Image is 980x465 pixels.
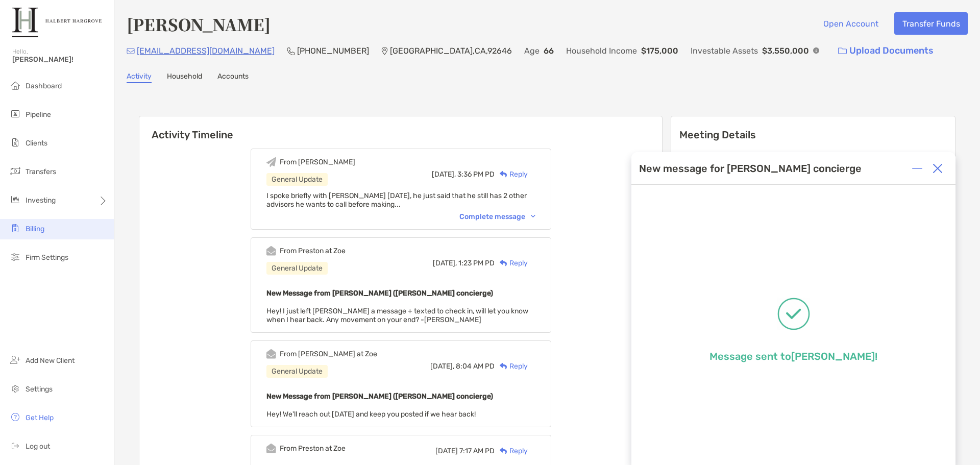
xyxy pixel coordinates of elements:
[280,444,346,453] div: From Preston at Zoe
[217,72,249,83] a: Accounts
[639,162,862,175] div: New message for [PERSON_NAME] concierge
[266,349,276,359] img: Event icon
[26,139,47,148] span: Clients
[266,289,493,298] b: New Message from [PERSON_NAME] ([PERSON_NAME] concierge)
[933,163,943,174] img: Close
[457,170,495,179] span: 3:36 PM PD
[456,362,495,371] span: 8:04 AM PD
[641,44,678,57] p: $175,000
[495,446,528,456] div: Reply
[26,356,75,365] span: Add New Client
[762,44,809,57] p: $3,550,000
[894,12,968,35] button: Transfer Funds
[9,354,21,366] img: add_new_client icon
[26,385,53,394] span: Settings
[458,259,495,267] span: 1:23 PM PD
[459,212,535,221] div: Complete message
[280,247,346,255] div: From Preston at Zoe
[127,72,152,83] a: Activity
[266,444,276,453] img: Event icon
[266,392,493,401] b: New Message from [PERSON_NAME] ([PERSON_NAME] concierge)
[26,225,44,233] span: Billing
[495,361,528,372] div: Reply
[137,44,275,57] p: [EMAIL_ADDRESS][DOMAIN_NAME]
[777,298,810,330] img: Message successfully sent
[139,116,662,141] h6: Activity Timeline
[26,196,56,205] span: Investing
[432,170,456,179] span: [DATE],
[266,191,527,209] span: I spoke briefly with [PERSON_NAME] [DATE], he just said that he still has 2 other advisors he wan...
[26,167,56,176] span: Transfers
[280,350,377,358] div: From [PERSON_NAME] at Zoe
[266,307,528,324] span: Hey! I just left [PERSON_NAME] a message + texted to check in, will let you know when I hear back...
[266,173,328,186] div: General Update
[500,260,507,266] img: Reply icon
[430,362,454,371] span: [DATE],
[26,442,50,451] span: Log out
[9,193,21,206] img: investing icon
[127,12,271,36] h4: [PERSON_NAME]
[691,44,758,57] p: Investable Assets
[9,108,21,120] img: pipeline icon
[287,47,295,55] img: Phone Icon
[500,363,507,370] img: Reply icon
[127,48,135,54] img: Email Icon
[813,47,819,54] img: Info Icon
[12,4,102,41] img: Zoe Logo
[9,222,21,234] img: billing icon
[815,12,886,35] button: Open Account
[297,44,369,57] p: [PHONE_NUMBER]
[9,411,21,423] img: get-help icon
[838,47,847,55] img: button icon
[167,72,202,83] a: Household
[9,165,21,177] img: transfers icon
[433,259,457,267] span: [DATE],
[500,171,507,178] img: Reply icon
[544,44,554,57] p: 66
[266,157,276,167] img: Event icon
[524,44,540,57] p: Age
[566,44,637,57] p: Household Income
[381,47,388,55] img: Location Icon
[500,448,507,454] img: Reply icon
[912,163,922,174] img: Expand or collapse
[495,169,528,180] div: Reply
[679,129,947,141] p: Meeting Details
[266,410,476,419] span: Hey! We'll reach out [DATE] and keep you posted if we hear back!
[12,55,108,64] span: [PERSON_NAME]!
[9,439,21,452] img: logout icon
[9,382,21,395] img: settings icon
[26,253,68,262] span: Firm Settings
[495,258,528,268] div: Reply
[26,110,51,119] span: Pipeline
[435,447,458,455] span: [DATE]
[266,246,276,256] img: Event icon
[266,262,328,275] div: General Update
[26,413,54,422] span: Get Help
[280,158,355,166] div: From [PERSON_NAME]
[9,251,21,263] img: firm-settings icon
[459,447,495,455] span: 7:17 AM PD
[9,136,21,149] img: clients icon
[709,350,877,362] p: Message sent to [PERSON_NAME] !
[266,365,328,378] div: General Update
[531,215,535,218] img: Chevron icon
[390,44,512,57] p: [GEOGRAPHIC_DATA] , CA , 92646
[831,40,940,62] a: Upload Documents
[26,82,62,90] span: Dashboard
[9,79,21,91] img: dashboard icon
